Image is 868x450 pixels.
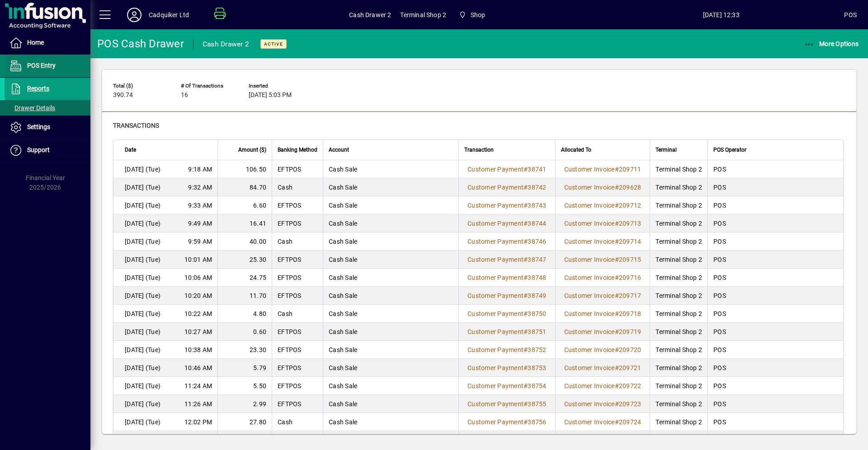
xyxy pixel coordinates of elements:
span: # [524,256,528,263]
button: More Options [802,36,861,52]
td: POS [708,431,843,449]
span: More Options [804,40,859,47]
a: Customer Payment#38756 [464,417,550,427]
span: Total ($) [113,83,167,89]
span: 209719 [619,328,642,335]
a: Customer Payment#38754 [464,381,550,391]
td: Terminal Shop 2 [650,359,708,377]
td: Terminal Shop 2 [650,160,708,178]
td: EFTPOS [272,251,323,269]
td: Terminal Shop 2 [650,395,708,413]
span: 209723 [619,400,642,408]
td: 4.00 [217,431,272,449]
span: # [615,400,619,408]
span: [DATE] (Tue) [125,273,160,282]
a: Settings [5,116,90,139]
span: Support [27,146,50,153]
span: 10:46 AM [184,363,212,372]
span: Shop [455,7,489,23]
span: 209721 [619,364,642,371]
button: Profile [120,7,149,23]
td: POS [708,413,843,431]
span: 209713 [619,220,642,227]
span: 10:22 AM [184,309,212,318]
td: 106.50 [217,160,272,178]
a: Customer Payment#38749 [464,291,550,301]
span: 11:24 AM [184,381,212,390]
span: 10:27 AM [184,327,212,336]
td: POS [708,305,843,323]
td: Cash Sale [323,196,458,214]
span: Customer Payment [467,166,524,173]
td: EFTPOS [272,377,323,395]
a: Customer Payment#38751 [464,327,550,337]
a: Customer Payment#38748 [464,273,550,283]
span: Allocated To [561,145,591,155]
span: Customer Invoice [564,418,615,426]
a: Customer Payment#38747 [464,255,550,264]
td: Terminal Shop 2 [650,413,708,431]
span: Customer Invoice [564,328,615,335]
span: # [524,400,528,408]
td: EFTPOS [272,359,323,377]
td: EFTPOS [272,269,323,287]
td: EFTPOS [272,431,323,449]
span: Terminal Shop 2 [400,8,446,22]
span: 12:02 PM [184,418,212,427]
td: Cash Sale [323,160,458,178]
span: Customer Payment [467,382,524,390]
span: Customer Payment [467,418,524,426]
td: POS [708,160,843,178]
a: Drawer Details [5,100,90,116]
span: Customer Invoice [564,346,615,353]
span: Customer Invoice [564,274,615,281]
span: # [615,238,619,245]
td: Terminal Shop 2 [650,341,708,359]
td: Terminal Shop 2 [650,214,708,232]
td: POS [708,377,843,395]
td: Terminal Shop 2 [650,305,708,323]
span: # [524,220,528,227]
div: Cadquiker Ltd [149,8,189,22]
a: Customer Payment#38752 [464,345,550,355]
td: Cash Sale [323,359,458,377]
span: Customer Payment [467,220,524,227]
td: 16.41 [217,214,272,232]
span: Banking Method [278,145,317,155]
span: 38754 [528,382,546,390]
span: 390.74 [113,92,133,99]
td: Cash Sale [323,323,458,341]
span: [DATE] (Tue) [125,309,160,318]
span: Customer Payment [467,346,524,353]
td: 5.79 [217,359,272,377]
span: # [615,202,619,209]
a: Customer Payment#38744 [464,218,550,228]
span: 38756 [528,418,546,426]
td: Cash [272,232,323,251]
td: 23.30 [217,341,272,359]
span: # [615,418,619,426]
td: POS [708,214,843,232]
span: Customer Payment [467,292,524,299]
span: Customer Payment [467,202,524,209]
span: # [615,256,619,263]
span: # [524,328,528,335]
span: Customer Invoice [564,400,615,408]
span: Customer Invoice [564,310,615,317]
span: 10:01 AM [184,255,212,264]
span: # [615,220,619,227]
span: [DATE] (Tue) [125,165,160,174]
span: # [615,292,619,299]
span: # [524,346,528,353]
span: Customer Invoice [564,184,615,191]
span: Account [329,145,349,155]
td: EFTPOS [272,196,323,214]
span: Transaction [464,145,494,155]
div: POS Cash Drawer [97,37,184,51]
span: Amount ($) [238,145,266,155]
td: 0.60 [217,323,272,341]
td: Cash Sale [323,305,458,323]
span: [DATE] (Tue) [125,381,160,390]
td: 24.75 [217,269,272,287]
span: # [524,184,528,191]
